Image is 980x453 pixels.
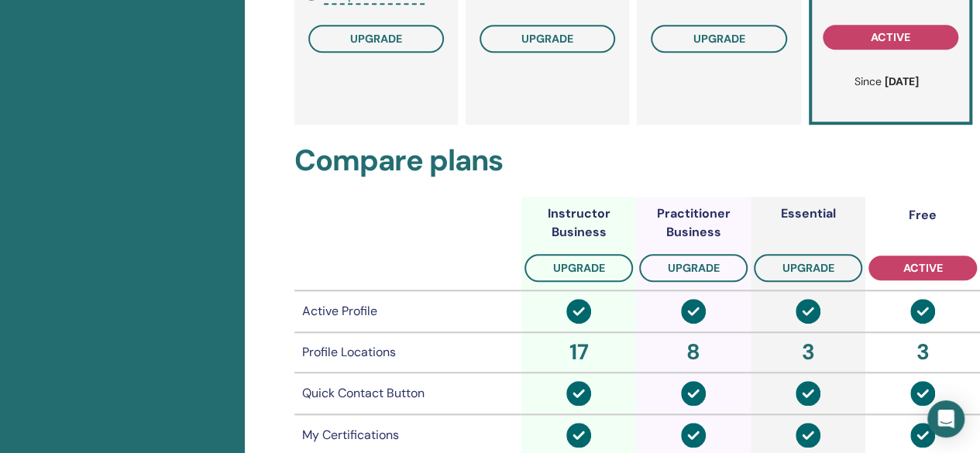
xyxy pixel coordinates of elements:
div: Practitioner Business [636,204,751,242]
div: Instructor Business [521,204,636,242]
div: 8 [639,336,748,369]
span: upgrade [782,261,834,275]
div: My Certifications [302,426,514,444]
button: upgrade [651,25,786,53]
span: upgrade [553,261,605,275]
div: 17 [524,336,633,369]
button: upgrade [524,254,633,282]
button: upgrade [480,25,615,53]
button: upgrade [308,25,444,53]
img: circle-check-solid.svg [681,299,706,324]
div: Essential [781,204,836,223]
div: Free [909,206,937,225]
div: Profile Locations [302,343,514,362]
button: active [823,25,958,50]
button: upgrade [639,254,748,282]
span: upgrade [521,32,573,46]
span: upgrade [668,261,720,275]
img: circle-check-solid.svg [910,381,935,406]
img: circle-check-solid.svg [681,423,706,448]
div: Quick Contact Button [302,384,514,403]
img: circle-check-solid.svg [796,423,820,448]
div: Active Profile [302,302,514,321]
span: active [903,261,943,275]
b: [DATE] [885,74,919,88]
p: Since [827,74,946,90]
img: circle-check-solid.svg [566,299,591,324]
img: circle-check-solid.svg [910,423,935,448]
div: 3 [754,336,862,369]
button: upgrade [754,254,862,282]
img: circle-check-solid.svg [910,299,935,324]
div: Open Intercom Messenger [927,400,965,438]
img: circle-check-solid.svg [796,299,820,324]
span: upgrade [350,32,402,46]
span: active [871,30,910,44]
span: upgrade [693,32,744,46]
img: circle-check-solid.svg [566,381,591,406]
div: 3 [868,336,977,369]
img: circle-check-solid.svg [681,381,706,406]
button: active [868,256,977,280]
img: circle-check-solid.svg [796,381,820,406]
img: circle-check-solid.svg [566,423,591,448]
